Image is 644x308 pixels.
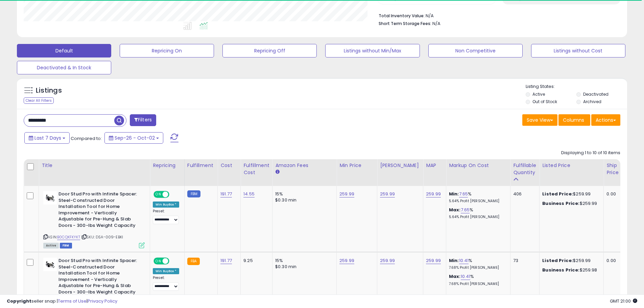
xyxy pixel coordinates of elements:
[449,191,459,197] b: Min:
[58,191,141,230] b: Door Stud Pro with Infinite Spacer: Steel-Constructed Door Installation Tool for Home Improvement...
[88,298,117,304] a: Privacy Policy
[532,91,545,97] label: Active
[339,191,354,197] a: 259.99
[426,162,443,169] div: MAP
[153,162,182,169] div: Repricing
[243,191,255,197] a: 14.55
[7,298,117,305] div: seller snap | |
[610,298,637,304] span: 2025-10-10 21:00 GMT
[513,191,534,197] div: 406
[60,243,72,248] span: FBM
[461,273,471,280] a: 10.41
[220,257,232,264] a: 191.77
[531,44,625,57] button: Listings without Cost
[449,191,505,204] div: %
[115,135,155,141] span: Sep-26 - Oct-02
[168,258,179,264] span: OFF
[532,99,557,104] label: Out of Stock
[461,207,470,213] a: 7.65
[526,84,627,90] p: Listing States:
[426,191,441,197] a: 259.99
[449,258,505,270] div: %
[380,191,395,197] a: 259.99
[513,162,536,176] div: Fulfillable Quantity
[36,86,62,95] h5: Listings
[449,207,461,213] b: Max:
[449,215,505,219] p: 5.64% Profit [PERSON_NAME]
[43,191,57,205] img: 31B-pByV4VL._SL40_.jpg
[220,191,232,197] a: 191.77
[449,265,505,270] p: 7.68% Profit [PERSON_NAME]
[542,267,579,273] b: Business Price:
[24,97,54,104] div: Clear All Filters
[153,268,179,274] div: Win BuyBox *
[153,209,179,224] div: Preset:
[187,258,200,265] small: FBA
[542,267,598,273] div: $259.98
[606,258,618,264] div: 0.00
[24,132,70,144] button: Last 7 Days
[154,258,163,264] span: ON
[275,169,279,175] small: Amazon Fees.
[275,264,331,270] div: $0.30 min
[583,91,609,97] label: Deactivated
[449,207,505,219] div: %
[449,282,505,286] p: 7.68% Profit [PERSON_NAME]
[446,159,510,186] th: The percentage added to the cost of goods (COGS) that forms the calculator for Min & Max prices.
[243,162,269,176] div: Fulfillment Cost
[542,162,601,169] div: Listed Price
[187,162,215,169] div: Fulfillment
[583,99,601,104] label: Archived
[153,202,179,208] div: Win BuyBox *
[43,258,57,271] img: 31B-pByV4VL._SL40_.jpg
[428,44,523,57] button: Non Competitive
[17,44,111,57] button: Default
[542,200,579,207] b: Business Price:
[339,257,354,264] a: 259.99
[243,258,267,264] div: 9.25
[542,257,573,264] b: Listed Price:
[71,135,102,142] span: Compared to:
[449,274,505,286] div: %
[325,44,420,57] button: Listings without Min/Max
[449,162,507,169] div: Markup on Cost
[459,191,468,197] a: 7.65
[606,162,620,176] div: Ship Price
[222,44,317,57] button: Repricing Off
[558,114,590,126] button: Columns
[7,298,31,304] strong: Copyright
[380,162,420,169] div: [PERSON_NAME]
[606,191,618,197] div: 0.00
[275,162,334,169] div: Amazon Fees
[58,298,87,304] a: Terms of Use
[542,200,598,207] div: $259.99
[380,257,395,264] a: 259.99
[187,190,200,197] small: FBM
[153,276,179,291] div: Preset:
[542,191,598,197] div: $259.99
[104,132,163,144] button: Sep-26 - Oct-02
[563,117,584,123] span: Columns
[459,257,469,264] a: 10.41
[17,61,111,74] button: Deactivated & In Stock
[168,192,179,197] span: OFF
[57,234,80,240] a: B0CQKFKYKT
[449,273,461,280] b: Max:
[275,197,331,203] div: $0.30 min
[449,257,459,264] b: Min:
[449,199,505,204] p: 5.64% Profit [PERSON_NAME]
[561,150,620,156] div: Displaying 1 to 10 of 10 items
[275,258,331,264] div: 15%
[58,258,141,297] b: Door Stud Pro with Infinite Spacer: Steel-Constructed Door Installation Tool for Home Improvement...
[81,234,123,240] span: | SKU: DSA-009-EBKI
[154,192,163,197] span: ON
[130,114,156,126] button: Filters
[522,114,557,126] button: Save View
[42,162,147,169] div: Title
[426,257,441,264] a: 259.99
[43,243,59,248] span: All listings currently available for purchase on Amazon
[513,258,534,264] div: 73
[120,44,214,57] button: Repricing On
[542,258,598,264] div: $259.99
[339,162,374,169] div: Min Price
